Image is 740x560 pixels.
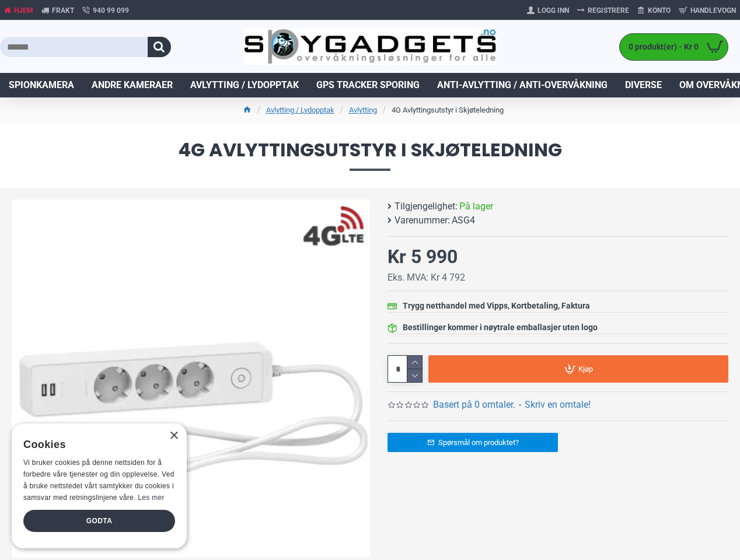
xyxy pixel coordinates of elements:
[169,432,178,440] div: Close
[181,73,308,97] a: Avlytting / Lydopptak
[83,73,181,97] a: Andre kameraer
[138,494,164,502] a: Les mer, opens a new window
[633,1,675,20] a: Konto
[244,29,495,65] img: SpyGadgets.no
[349,104,377,116] a: Avlytting
[620,34,728,60] a: 0 produkt(er) - Kr 0
[573,1,633,20] a: Registrere
[452,213,475,228] span: ASG4
[403,321,598,334] div: Bestillinger kommer i nøytrale emballasjer uten logo
[433,398,515,412] a: Basert på 0 omtaler.
[519,399,521,410] b: -
[403,300,590,312] div: Trygg netthandel med Vipps, Kortbetaling, Faktura
[437,78,608,92] span: Anti-avlytting / Anti-overvåkning
[675,1,740,20] a: Handlevogn
[620,41,701,53] span: 0 produkt(er) - Kr 0
[523,1,573,20] a: Logg Inn
[23,510,175,532] div: Godta
[648,5,671,16] span: Konto
[93,5,129,16] span: 940 99 099
[588,5,629,16] span: Registrere
[625,78,662,92] span: Diverse
[459,199,493,213] span: På lager
[388,433,558,452] a: Spørsmål om produktet?
[525,398,591,412] a: Skriv en omtale!
[9,78,74,92] span: Spionkamera
[23,459,174,501] span: Vi bruker cookies på denne nettsiden for å forbedre våre tjenester og din opplevelse. Ved å bruke...
[308,73,428,97] a: GPS Tracker Sporing
[92,78,173,92] span: Andre kameraer
[395,199,458,213] b: Tilgjengelighet:
[190,78,299,92] span: Avlytting / Lydopptak
[578,365,593,373] span: Kjøp
[428,73,616,97] a: Anti-avlytting / Anti-overvåkning
[52,5,74,16] span: Frakt
[616,73,671,97] a: Diverse
[14,5,33,16] span: Hjem
[395,213,450,228] b: Varenummer:
[266,104,334,116] a: Avlytting / Lydopptak
[12,141,728,170] span: 4G Avlyttingsutstyr i Skjøteledning
[388,243,458,271] div: Kr 5 990
[537,5,569,16] span: Logg Inn
[316,78,420,92] span: GPS Tracker Sporing
[690,5,736,16] span: Handlevogn
[12,199,370,558] img: 4G romavlytter i skjøteledning - SpyGadgets.no
[23,432,167,457] div: Cookies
